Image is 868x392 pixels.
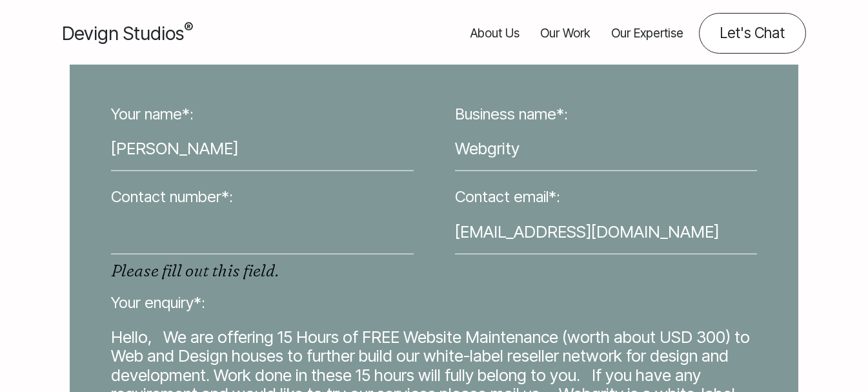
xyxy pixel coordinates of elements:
sup: ® [184,19,193,36]
span: Devign Studios [62,22,193,45]
a: Contact us about your project [699,13,806,54]
a: About Us [470,13,520,54]
a: Our Expertise [611,13,683,54]
a: Devign Studios® Homepage [62,19,193,47]
a: Our Work [540,13,590,54]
